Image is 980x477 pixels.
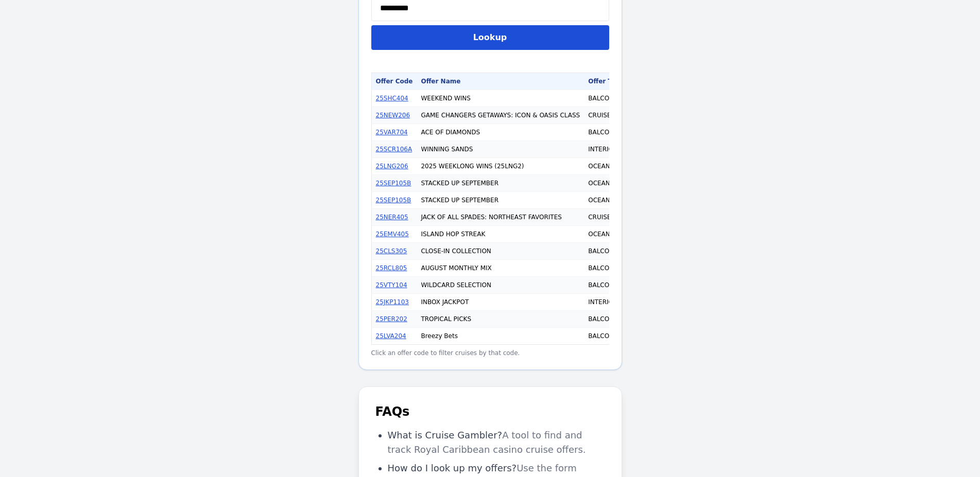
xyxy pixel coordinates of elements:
li: What is Cruise Gambler? [388,428,605,457]
td: WEEKEND WINS [417,90,584,107]
a: 25EMV405 [376,231,409,238]
td: ACE OF DIAMONDS [417,124,584,141]
td: TROPICAL PICKS [417,311,584,328]
a: 25VTY104 [376,281,407,289]
td: STACKED UP SEPTEMBER [417,192,584,209]
td: STACKED UP SEPTEMBER [417,175,584,192]
td: WILDCARD SELECTION [417,277,584,294]
a: 25SCR106A [376,146,412,153]
button: Lookup [371,25,609,50]
a: 25CLS305 [376,248,407,255]
td: AUGUST MONTHLY MIX [417,260,584,277]
td: INBOX JACKPOT [417,294,584,311]
a: 25SEP105B [376,197,411,204]
a: 25LNG206 [376,163,408,170]
th: Offer Name [417,73,584,90]
a: 25SEP105B [376,180,411,187]
td: CLOSE-IN COLLECTION [417,243,584,260]
h2: FAQs [375,403,605,420]
a: 25RCL805 [376,264,407,272]
a: 25VAR704 [376,129,408,136]
td: GAME CHANGERS GETAWAYS: ICON & OASIS CLASS [417,107,584,124]
td: Breezy Bets [417,328,584,345]
a: 25PER202 [376,315,407,323]
td: WINNING SANDS [417,141,584,158]
a: 25LVA204 [376,332,406,340]
td: 2025 WEEKLONG WINS (25LNG2) [417,158,584,175]
a: 25JKP1103 [376,298,409,306]
a: 25NER405 [376,214,408,221]
td: JACK OF ALL SPADES: NORTHEAST FAVORITES [417,209,584,226]
td: ISLAND HOP STREAK [417,226,584,243]
th: Offer Code [371,73,417,90]
a: 25NEW206 [376,112,410,119]
div: Click an offer code to filter cruises by that code. [371,349,609,357]
a: 25SHC404 [376,95,408,102]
